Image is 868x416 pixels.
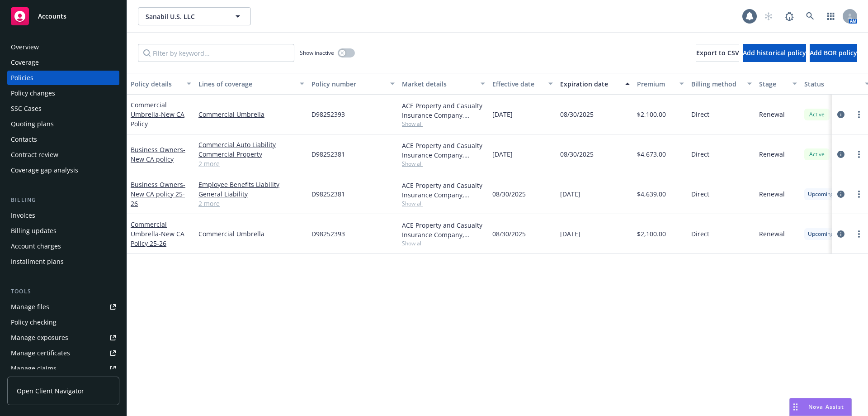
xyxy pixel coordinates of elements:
[808,110,826,119] span: Active
[11,71,33,85] div: Policies
[11,163,78,177] div: Coverage gap analysis
[808,150,826,158] span: Active
[822,7,840,25] a: Switch app
[637,189,666,199] span: $4,639.00
[131,145,185,163] a: Business Owners
[127,73,195,95] button: Policy details
[835,109,846,120] a: circleInformation
[808,403,844,411] span: Nova Assist
[633,73,688,95] button: Premium
[780,7,798,25] a: Report a Bug
[17,386,84,396] span: Open Client Navigator
[743,48,806,57] span: Add historical policy
[300,49,334,57] span: Show inactive
[696,44,739,62] button: Export to CSV
[691,79,742,89] div: Billing method
[492,229,526,239] span: 08/30/2025
[7,71,119,85] a: Policies
[7,4,119,29] a: Accounts
[38,13,66,20] span: Accounts
[835,149,846,160] a: circleInformation
[492,110,513,119] span: [DATE]
[7,148,119,162] a: Contract review
[691,149,709,159] span: Direct
[7,287,119,296] div: Tools
[7,55,119,70] a: Coverage
[560,189,580,199] span: [DATE]
[402,160,485,167] span: Show all
[131,220,184,248] a: Commercial Umbrella
[759,7,778,25] a: Start snowing
[7,40,119,54] a: Overview
[138,7,251,25] button: Sanabil U.S. LLC
[759,149,785,159] span: Renewal
[7,208,119,223] a: Invoices
[743,44,806,62] button: Add historical policy
[759,110,785,119] span: Renewal
[402,120,485,128] span: Show all
[560,229,580,239] span: [DATE]
[7,196,119,205] div: Billing
[402,200,485,207] span: Show all
[311,189,345,199] span: D98252381
[560,149,594,159] span: 08/30/2025
[489,73,557,95] button: Effective date
[11,101,42,116] div: SSC Cases
[854,149,864,160] a: more
[492,189,526,199] span: 08/30/2025
[398,73,489,95] button: Market details
[801,7,819,25] a: Search
[198,180,304,189] a: Employee Benefits Liability
[311,110,345,119] span: D98252393
[11,148,58,162] div: Contract review
[560,79,620,89] div: Expiration date
[691,110,709,119] span: Direct
[198,79,294,89] div: Lines of coverage
[696,48,739,57] span: Export to CSV
[11,239,61,253] div: Account charges
[11,254,64,269] div: Installment plans
[308,73,398,95] button: Policy number
[835,229,846,239] a: circleInformation
[131,100,184,128] a: Commercial Umbrella
[138,44,294,62] input: Filter by keyword...
[11,361,57,376] div: Manage claims
[759,189,785,199] span: Renewal
[7,117,119,131] a: Quoting plans
[11,117,54,131] div: Quoting plans
[11,55,39,70] div: Coverage
[759,229,785,239] span: Renewal
[7,86,119,100] a: Policy changes
[402,141,485,160] div: ACE Property and Casualty Insurance Company, Chubb Group
[198,189,304,199] a: General Liability
[131,180,185,208] a: Business Owners
[637,149,666,159] span: $4,673.00
[854,229,864,239] a: more
[759,79,787,89] div: Stage
[146,12,224,21] span: Sanabil U.S. LLC
[7,300,119,314] a: Manage files
[804,79,859,89] div: Status
[637,79,674,89] div: Premium
[11,86,55,100] div: Policy changes
[7,254,119,269] a: Installment plans
[637,110,666,119] span: $2,100.00
[198,199,304,208] a: 2 more
[790,398,801,416] div: Drag to move
[402,239,485,247] span: Show all
[198,140,304,149] a: Commercial Auto Liability
[11,208,35,223] div: Invoices
[311,79,385,89] div: Policy number
[402,101,485,120] div: ACE Property and Casualty Insurance Company, Chubb Group
[810,44,857,62] button: Add BOR policy
[7,315,119,330] a: Policy checking
[810,48,857,57] span: Add BOR policy
[311,149,345,159] span: D98252381
[691,229,709,239] span: Direct
[11,40,39,54] div: Overview
[7,330,119,345] a: Manage exposures
[131,79,181,89] div: Policy details
[131,180,185,208] span: - New CA policy 25-26
[11,300,49,314] div: Manage files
